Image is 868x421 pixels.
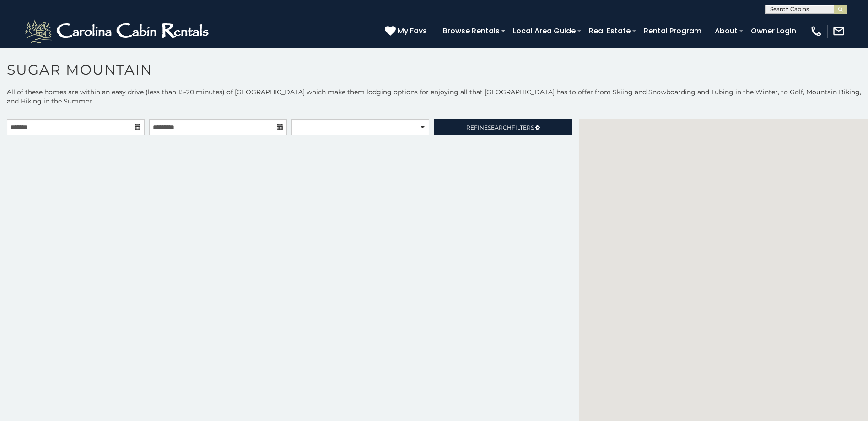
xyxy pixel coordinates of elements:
[466,124,534,131] span: Refine Filters
[710,23,742,39] a: About
[438,23,504,39] a: Browse Rentals
[639,23,706,39] a: Rental Program
[832,25,845,38] img: mail-regular-white.png
[746,23,801,39] a: Owner Login
[434,119,571,135] a: RefineSearchFilters
[508,23,580,39] a: Local Area Guide
[23,17,213,45] img: White-1-2.png
[385,25,429,37] a: My Favs
[488,124,512,131] span: Search
[810,25,823,38] img: phone-regular-white.png
[584,23,635,39] a: Real Estate
[398,25,427,37] span: My Favs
